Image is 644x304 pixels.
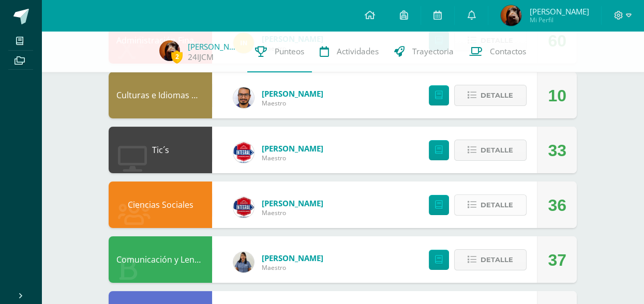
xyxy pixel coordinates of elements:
[337,46,379,57] span: Actividades
[233,87,254,108] img: ef34ee16907c8215cd1846037ce38107.png
[262,143,323,154] span: [PERSON_NAME]
[386,31,461,72] a: Trayectoria
[481,86,513,105] span: Detalle
[454,85,527,106] button: Detalle
[490,46,526,57] span: Contactos
[262,263,323,272] span: Maestro
[262,154,323,162] span: Maestro
[171,50,183,63] span: 2
[109,181,212,228] div: Ciencias Sociales
[454,249,527,270] button: Detalle
[188,41,239,52] a: [PERSON_NAME]
[109,72,212,118] div: Culturas e Idiomas Mayas
[262,208,323,217] span: Maestro
[275,46,304,57] span: Punteos
[548,72,566,119] div: 10
[233,142,254,163] img: be8102e1d6aaef58604e2e488bb7b270.png
[548,127,566,174] div: 33
[188,52,214,63] a: 24IJCM
[481,250,513,269] span: Detalle
[481,195,513,215] span: Detalle
[529,16,589,24] span: Mi Perfil
[262,198,323,208] span: [PERSON_NAME]
[262,88,323,99] span: [PERSON_NAME]
[233,252,254,272] img: 1babb8b88831617249dcb93081d0b417.png
[262,99,323,108] span: Maestro
[481,141,513,160] span: Detalle
[109,127,212,173] div: Tic´s
[109,236,212,283] div: Comunicación y Lenguaje
[159,40,180,61] img: cfb03ecccc0155878a67c8bac78d8a99.png
[548,182,566,229] div: 36
[262,253,323,263] span: [PERSON_NAME]
[461,31,534,72] a: Contactos
[529,6,589,17] span: [PERSON_NAME]
[454,194,527,216] button: Detalle
[312,31,386,72] a: Actividades
[412,46,454,57] span: Trayectoria
[501,5,521,26] img: cfb03ecccc0155878a67c8bac78d8a99.png
[233,197,254,218] img: 4983f1b0d85004034e19fe0b05bc45ec.png
[247,31,312,72] a: Punteos
[454,140,527,161] button: Detalle
[548,237,566,283] div: 37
